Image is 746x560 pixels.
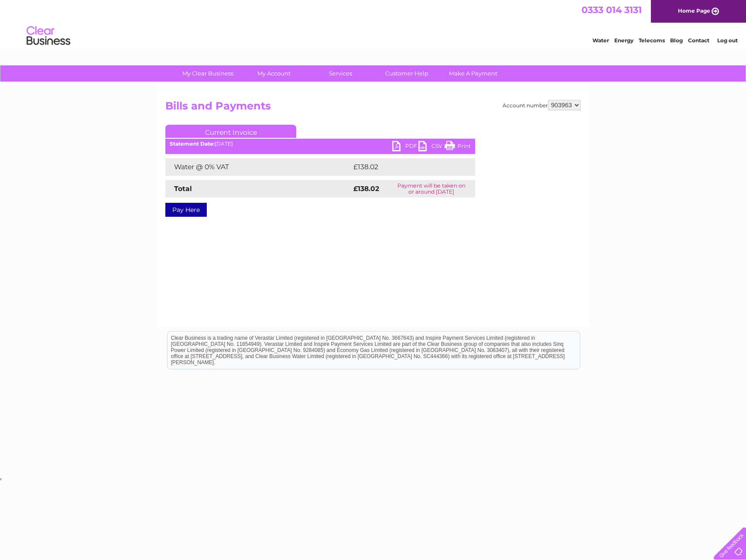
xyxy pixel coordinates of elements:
a: CSV [418,141,445,154]
img: logo.png [26,23,71,49]
a: My Clear Business [172,65,244,82]
a: Energy [614,37,633,44]
a: Make A Payment [437,65,509,82]
a: Customer Help [371,65,443,82]
div: Account number [503,100,581,110]
a: Print [445,141,471,154]
a: Contact [688,37,709,44]
td: £138.02 [351,158,459,176]
a: Current Invoice [165,125,296,138]
a: Blog [670,37,683,44]
div: Clear Business is a trading name of Verastar Limited (registered in [GEOGRAPHIC_DATA] No. 3667643... [168,5,580,42]
h2: Bills and Payments [165,100,581,116]
a: PDF [392,141,418,154]
a: Pay Here [165,203,207,217]
td: Water @ 0% VAT [165,158,351,176]
a: Log out [717,37,738,44]
strong: Total [174,184,192,193]
a: 0333 014 3131 [582,4,642,15]
a: Telecoms [639,37,665,44]
strong: £138.02 [353,184,379,193]
b: Statement Date: [170,140,215,147]
td: Payment will be taken on or around [DATE] [387,180,475,198]
div: [DATE] [165,141,475,147]
a: Water [592,37,609,44]
a: Services [305,65,376,82]
a: My Account [238,65,310,82]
